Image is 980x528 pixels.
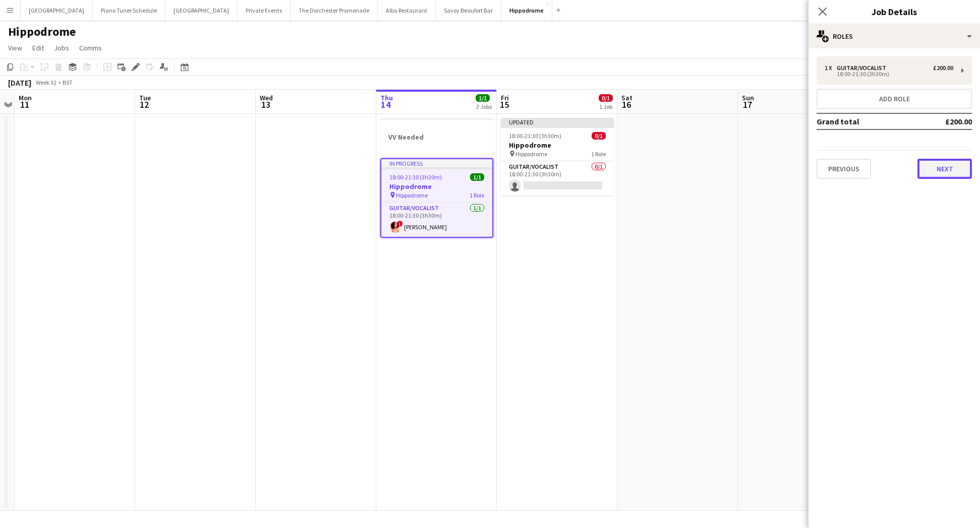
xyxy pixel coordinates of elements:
[740,99,754,110] span: 17
[470,173,484,181] span: 1/1
[381,159,492,167] div: In progress
[165,1,238,20] button: [GEOGRAPHIC_DATA]
[470,191,484,199] span: 1 Role
[260,93,273,102] span: Wed
[501,93,509,102] span: Fri
[917,159,972,179] button: Next
[599,103,612,110] div: 1 Job
[28,41,48,54] a: Edit
[93,1,165,20] button: Piano Tuner Schedule
[476,103,492,110] div: 2 Jobs
[499,99,509,110] span: 15
[592,132,606,140] span: 0/1
[291,1,378,20] button: The Dorchester Promenade
[8,78,31,88] div: [DATE]
[912,113,972,129] td: £200.00
[21,1,93,20] button: [GEOGRAPHIC_DATA]
[591,150,606,158] span: 1 Role
[379,99,393,110] span: 14
[63,79,73,86] div: BST
[32,43,44,52] span: Edit
[8,43,22,52] span: View
[817,89,972,109] button: Add role
[33,79,59,86] span: Week 32
[139,93,151,102] span: Tue
[501,118,614,195] app-job-card: Updated18:00-21:30 (3h30m)0/1Hippodrome Hippodrome1 RoleGuitar/Vocalist0/118:00-21:30 (3h30m)
[501,1,552,20] button: Hippodrome
[378,1,436,20] button: Alba Restaurant
[837,64,890,72] div: Guitar/Vocalist
[380,118,493,154] app-job-card: VV Needed
[380,158,493,238] app-job-card: In progress18:00-21:30 (3h30m)1/1Hippodrome Hippodrome1 RoleGuitar/Vocalist1/118:00-21:30 (3h30m)...
[75,41,106,54] a: Comms
[396,191,428,199] span: Hippodrome
[389,173,442,181] span: 18:00-21:30 (3h30m)
[258,99,273,110] span: 13
[54,43,69,52] span: Jobs
[8,24,76,39] h1: Hippodrome
[742,93,754,102] span: Sun
[380,133,493,142] h3: VV Needed
[809,5,980,18] h3: Job Details
[933,64,953,72] div: £200.00
[381,182,492,191] h3: Hippodrome
[476,94,490,102] span: 1/1
[19,93,32,102] span: Mon
[515,150,547,158] span: Hippodrome
[17,99,32,110] span: 11
[397,221,403,227] span: !
[138,99,151,110] span: 12
[599,94,613,102] span: 0/1
[809,24,980,48] div: Roles
[501,141,614,150] h3: Hippodrome
[238,1,291,20] button: Private Events
[621,93,632,102] span: Sat
[4,41,26,54] a: View
[50,41,73,54] a: Jobs
[501,161,614,195] app-card-role: Guitar/Vocalist0/118:00-21:30 (3h30m)
[381,203,492,237] app-card-role: Guitar/Vocalist1/118:00-21:30 (3h30m)![PERSON_NAME]
[380,93,393,102] span: Thu
[436,1,501,20] button: Savoy Beaufort Bar
[79,43,102,52] span: Comms
[509,132,561,140] span: 18:00-21:30 (3h30m)
[817,113,912,129] td: Grand total
[501,118,614,126] div: Updated
[825,64,837,72] div: 1 x
[817,159,871,179] button: Previous
[825,72,953,77] div: 18:00-21:30 (3h30m)
[620,99,632,110] span: 16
